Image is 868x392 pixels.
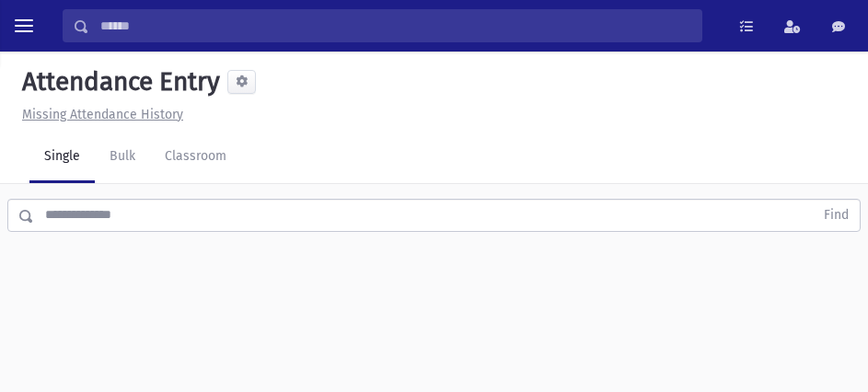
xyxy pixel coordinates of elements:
a: Bulk [95,132,150,183]
a: Single [29,132,95,183]
button: Find [813,200,860,231]
u: Missing Attendance History [22,107,183,122]
a: Classroom [150,132,241,183]
a: Missing Attendance History [15,107,183,122]
h5: Attendance Entry [15,66,220,98]
button: toggle menu [7,9,41,42]
input: Search [89,9,701,42]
